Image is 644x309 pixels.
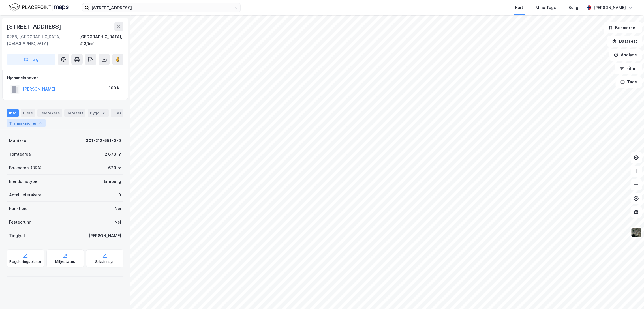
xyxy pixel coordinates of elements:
[38,120,43,126] div: 6
[7,22,62,31] div: [STREET_ADDRESS]
[9,164,42,171] div: Bruksareal (BRA)
[79,33,123,47] div: [GEOGRAPHIC_DATA], 212/551
[55,259,75,264] div: Miljøstatus
[7,109,19,117] div: Info
[616,282,644,309] div: Kontrollprogram for chat
[111,109,123,117] div: ESG
[9,232,25,239] div: Tinglyst
[89,3,234,12] input: Søk på adresse, matrikkel, gårdeiere, leietakere eller personer
[9,192,42,198] div: Antall leietakere
[7,54,55,65] button: Tag
[86,137,121,144] div: 301-212-551-0-0
[9,259,41,264] div: Reguleringsplaner
[115,219,121,226] div: Nei
[109,85,120,91] div: 100%
[568,4,578,11] div: Bolig
[615,76,642,88] button: Tags
[95,259,115,264] div: Saksinnsyn
[616,282,644,309] iframe: Chat Widget
[9,178,37,185] div: Eiendomstype
[7,119,46,127] div: Transaksjoner
[7,33,79,47] div: 0268, [GEOGRAPHIC_DATA], [GEOGRAPHIC_DATA]
[536,4,556,11] div: Mine Tags
[7,74,123,81] div: Hjemmelshaver
[9,219,31,226] div: Festegrunn
[101,110,106,116] div: 2
[9,205,28,212] div: Punktleie
[89,232,121,239] div: [PERSON_NAME]
[615,63,642,74] button: Filter
[21,109,35,117] div: Eiere
[631,227,641,238] img: 9k=
[594,4,626,11] div: [PERSON_NAME]
[37,109,62,117] div: Leietakere
[64,109,85,117] div: Datasett
[9,151,32,158] div: Tomteareal
[9,3,69,12] img: logo.f888ab2527a4732fd821a326f86c7f29.svg
[9,137,27,144] div: Matrikkel
[115,205,121,212] div: Nei
[609,49,642,61] button: Analyse
[607,36,642,47] button: Datasett
[108,164,121,171] div: 629 ㎡
[118,192,121,198] div: 0
[604,22,642,33] button: Bokmerker
[104,178,121,185] div: Enebolig
[88,109,109,117] div: Bygg
[515,4,523,11] div: Kart
[105,151,121,158] div: 2 878 ㎡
